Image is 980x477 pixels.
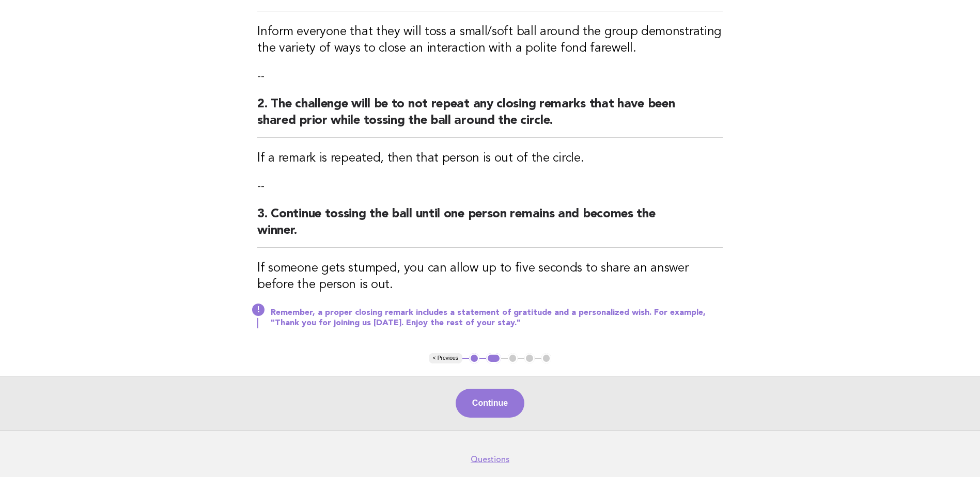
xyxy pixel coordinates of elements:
[257,179,723,194] p: --
[429,353,462,363] button: < Previous
[257,69,723,84] p: --
[257,150,723,167] h3: If a remark is repeated, then that person is out of the circle.
[271,308,723,328] p: Remember, a proper closing remark includes a statement of gratitude and a personalized wish. For ...
[257,260,723,293] h3: If someone gets stumped, you can allow up to five seconds to share an answer before the person is...
[257,24,723,57] h3: Inform everyone that they will toss a small/soft ball around the group demonstrating the variety ...
[471,454,509,465] a: Questions
[257,206,723,248] h2: 3. Continue tossing the ball until one person remains and becomes the winner.
[456,389,524,418] button: Continue
[486,353,501,363] button: 2
[469,353,479,363] button: 1
[257,96,723,138] h2: 2. The challenge will be to not repeat any closing remarks that have been shared prior while toss...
